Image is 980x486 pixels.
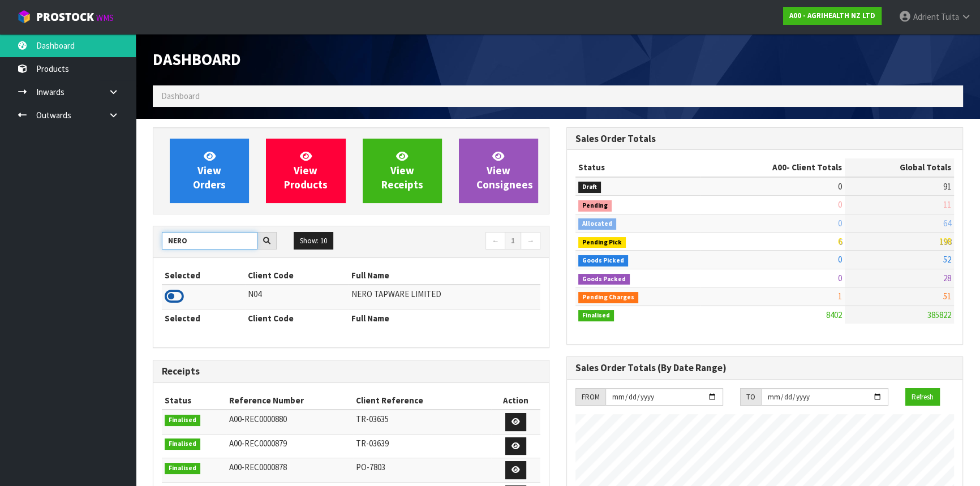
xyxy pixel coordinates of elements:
span: A00-REC0000879 [229,438,287,449]
div: TO [740,388,761,406]
h3: Receipts [162,366,540,377]
th: - Client Totals [700,158,845,177]
span: ProStock [36,10,94,24]
a: ViewReceipts [363,139,442,203]
span: 198 [939,236,951,247]
span: Pending [578,200,612,212]
th: Full Name [348,309,540,327]
span: 0 [838,218,842,229]
a: A00 - AGRIHEALTH NZ LTD [783,7,882,25]
input: Search clients [162,232,257,250]
span: 0 [838,273,842,283]
a: ViewProducts [266,139,345,203]
span: View Consignees [476,149,533,192]
h3: Sales Order Totals (By Date Range) [575,363,954,373]
span: Pending Charges [578,292,638,303]
span: 64 [943,218,951,229]
span: 0 [838,181,842,192]
span: 11 [943,199,951,210]
th: Status [575,158,700,177]
td: NERO TAPWARE LIMITED [348,285,540,309]
div: FROM [575,388,605,406]
button: Refresh [905,388,940,406]
span: Adrient [913,11,939,22]
th: Full Name [348,266,540,285]
th: Status [162,392,226,410]
span: View Orders [193,149,226,192]
span: 52 [943,254,951,265]
button: Show: 10 [294,232,333,250]
a: ← [485,232,505,250]
th: Action [491,392,540,410]
span: Dashboard [161,91,200,101]
span: Finalised [165,438,200,450]
span: 385822 [927,309,951,320]
span: PO-7803 [356,462,385,472]
nav: Page navigation [360,232,541,252]
span: 0 [838,199,842,210]
span: TR-03639 [356,438,389,449]
span: 1 [838,291,842,302]
a: 1 [505,232,521,250]
span: A00 [772,162,786,173]
span: Finalised [165,415,200,426]
span: Pending Pick [578,237,626,248]
a: ViewOrders [170,139,249,203]
h3: Sales Order Totals [575,134,954,144]
span: TR-03635 [356,414,389,424]
th: Client Code [245,309,349,327]
span: Allocated [578,218,616,230]
span: 8402 [826,309,842,320]
th: Client Reference [353,392,491,410]
img: cube-alt.png [17,10,31,24]
span: Goods Packed [578,274,630,285]
span: Finalised [165,463,200,474]
a: → [521,232,540,250]
span: 6 [838,236,842,247]
th: Global Totals [845,158,954,177]
span: Dashboard [153,49,241,70]
span: 28 [943,273,951,283]
td: N04 [245,285,349,309]
th: Client Code [245,266,349,285]
span: Draft [578,182,601,193]
strong: A00 - AGRIHEALTH NZ LTD [789,11,875,20]
th: Selected [162,309,245,327]
th: Selected [162,266,245,285]
span: A00-REC0000878 [229,462,287,472]
span: Goods Picked [578,255,628,266]
span: 0 [838,254,842,265]
th: Reference Number [226,392,353,410]
span: Finalised [578,310,614,321]
span: View Products [284,149,328,192]
small: WMS [96,12,114,23]
a: ViewConsignees [459,139,538,203]
span: Tuita [941,11,959,22]
span: A00-REC0000880 [229,414,287,424]
span: View Receipts [381,149,423,192]
span: 51 [943,291,951,302]
span: 91 [943,181,951,192]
